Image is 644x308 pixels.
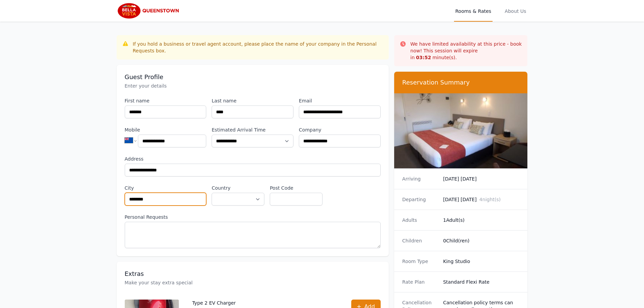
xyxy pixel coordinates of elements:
p: We have limited availability at this price - book now! This session will expire in minute(s). [410,41,522,61]
dt: Departing [402,196,438,203]
label: Mobile [125,126,207,133]
p: Make your stay extra special [125,279,381,286]
dd: 1 Adult(s) [443,217,520,223]
img: King Studio [394,93,528,168]
h3: Guest Profile [125,73,381,81]
dt: Rate Plan [402,279,438,285]
label: Country [212,185,264,191]
dd: [DATE] [DATE] [443,196,520,203]
span: 4 night(s) [479,197,501,202]
div: If you hold a business or travel agent account, please place the name of your company in the Pers... [133,41,383,54]
dt: Children [402,237,438,244]
h3: Reservation Summary [402,78,520,87]
dt: Arriving [402,175,438,182]
p: Type 2 EV Charger [192,300,338,306]
dt: Room Type [402,258,438,265]
label: First name [125,97,207,104]
dd: 0 Child(ren) [443,237,520,244]
label: Company [299,126,381,133]
label: Post Code [270,185,323,191]
dd: [DATE] [DATE] [443,175,520,182]
label: Email [299,97,381,104]
label: Personal Requests [125,214,381,220]
label: Estimated Arrival Time [212,126,293,133]
dd: King Studio [443,258,520,265]
strong: 03 : 52 [416,55,431,60]
p: Enter your details [125,82,381,89]
h3: Extras [125,270,381,278]
label: Last name [212,97,293,104]
label: Address [125,156,381,162]
img: Bella Vista Queenstown [117,3,182,19]
label: City [125,185,207,191]
dt: Adults [402,217,438,223]
dd: Standard Flexi Rate [443,279,520,285]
